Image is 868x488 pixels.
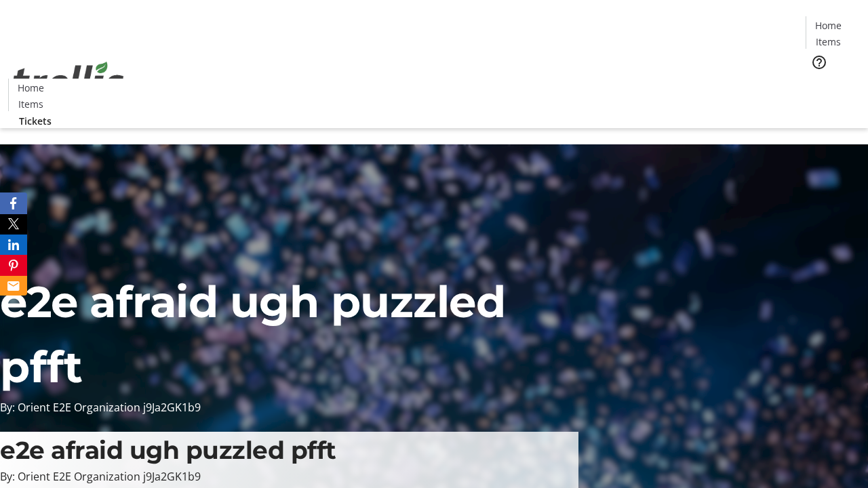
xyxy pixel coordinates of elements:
[806,35,850,49] a: Items
[8,114,62,128] a: Tickets
[19,114,52,128] span: Tickets
[816,79,849,93] span: Tickets
[9,81,52,95] a: Home
[18,81,44,95] span: Home
[806,49,833,76] button: Help
[18,97,43,111] span: Items
[815,18,842,33] span: Home
[8,47,129,115] img: Orient E2E Organization j9Ja2GK1b9's Logo
[816,35,841,49] span: Items
[9,97,52,111] a: Items
[806,18,850,33] a: Home
[806,79,860,93] a: Tickets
